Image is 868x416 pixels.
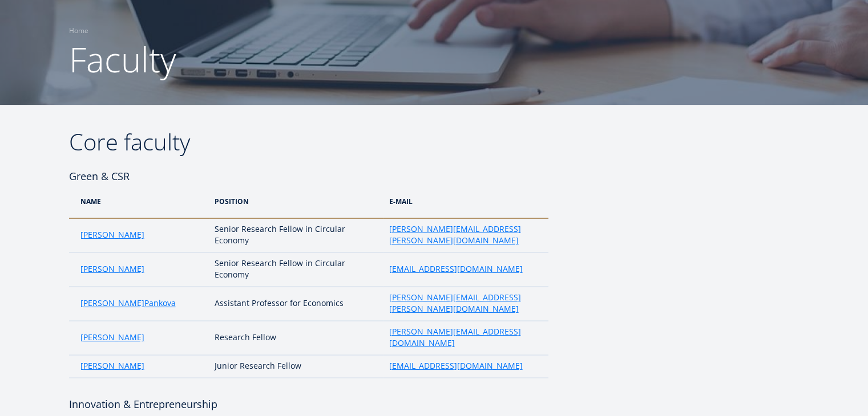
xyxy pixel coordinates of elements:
[69,185,209,218] th: Name
[389,326,536,349] a: [PERSON_NAME][EMAIL_ADDRESS][DOMAIN_NAME]
[144,297,176,309] a: Pankova
[389,263,522,275] a: [EMAIL_ADDRESS][DOMAIN_NAME]
[389,360,522,372] a: [EMAIL_ADDRESS][DOMAIN_NAME]
[209,185,383,218] th: position
[80,360,144,372] a: [PERSON_NAME]
[389,292,536,315] a: [PERSON_NAME][EMAIL_ADDRESS][PERSON_NAME][DOMAIN_NAME]
[69,128,548,156] h2: Core faculty
[69,36,176,83] span: Faculty
[80,297,144,309] a: [PERSON_NAME]
[80,332,144,343] a: [PERSON_NAME]
[209,287,383,321] td: Assistant Professor for Economics
[69,168,548,185] h4: Green & CSR
[383,185,548,218] th: e-mail
[209,321,383,355] td: Research Fellow
[209,252,383,287] td: Senior Research Fellow in Circular Economy
[69,25,88,36] a: Home
[209,218,383,252] td: Senior Research Fellow in Circular Economy
[80,263,144,275] a: [PERSON_NAME]
[389,223,536,246] a: [PERSON_NAME][EMAIL_ADDRESS][PERSON_NAME][DOMAIN_NAME]
[209,355,383,378] td: Junior Research Fellow
[69,395,548,413] h4: Innovation & Entrepreneurship
[80,229,144,240] a: [PERSON_NAME]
